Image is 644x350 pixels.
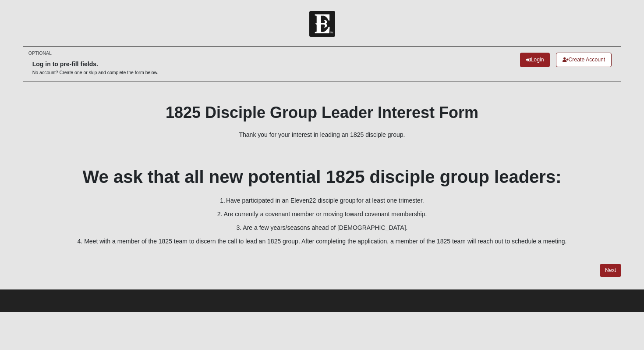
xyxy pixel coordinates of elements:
a: Create Account [556,53,612,67]
a: Next [600,264,621,277]
h2: We ask that all new potential 1825 disciple group leaders: [23,166,622,187]
p: 1. Have participated in an Eleven22 disciple group for at least one trimester. [23,196,622,205]
p: No account? Create one or skip and complete the form below. [32,69,159,76]
p: 2. Are currently a covenant member or moving toward covenant membership. [23,210,622,219]
h1: 1825 Disciple Group Leader Interest Form [23,103,622,122]
h6: Log in to pre-fill fields. [32,61,159,68]
img: Church of Eleven22 Logo [309,11,335,37]
p: 3. Are a few years/seasons ahead of [DEMOGRAPHIC_DATA]. [23,223,622,232]
p: Thank you for your interest in leading an 1825 disciple group. [23,130,622,139]
a: Login [520,53,550,67]
p: 4. Meet with a member of the 1825 team to discern the call to lead an 1825 group. After completin... [23,237,622,246]
small: OPTIONAL [28,50,52,57]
